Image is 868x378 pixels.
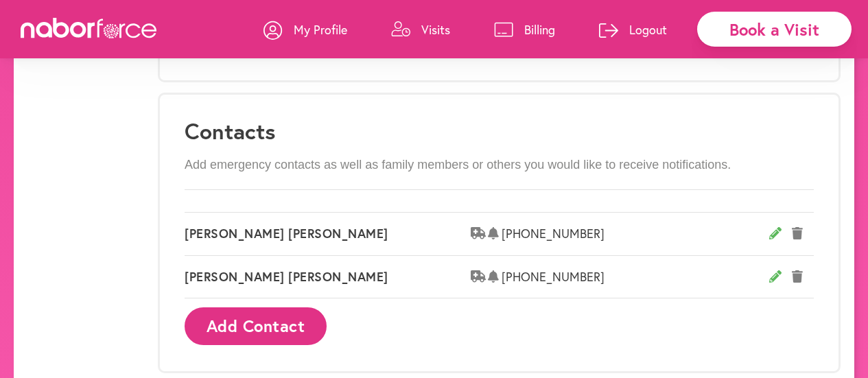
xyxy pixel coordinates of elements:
span: [PERSON_NAME] [PERSON_NAME] [185,226,471,241]
a: Billing [494,9,555,50]
p: My Profile [294,21,347,38]
p: Visits [421,21,450,38]
p: Billing [524,21,555,38]
p: Add emergency contacts as well as family members or others you would like to receive notifications. [185,158,814,173]
span: [PHONE_NUMBER] [502,226,770,241]
a: Visits [391,9,450,50]
h3: Contacts [185,118,814,144]
p: Logout [629,21,667,38]
span: [PHONE_NUMBER] [502,270,770,285]
a: Logout [599,9,667,50]
span: [PERSON_NAME] [PERSON_NAME] [185,270,471,285]
button: Add Contact [185,307,327,345]
div: Book a Visit [697,12,852,47]
a: My Profile [263,9,347,50]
